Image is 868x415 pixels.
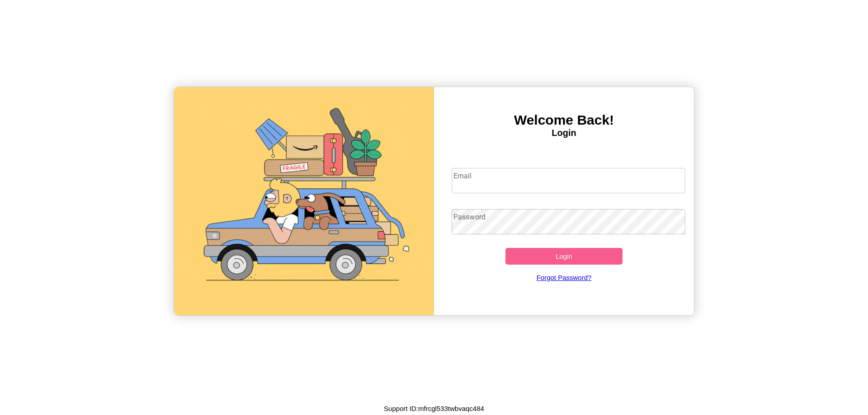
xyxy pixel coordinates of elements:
[434,112,694,128] h3: Welcome Back!
[384,402,484,415] p: Support ID: mfrcgl533twbvaqc484
[174,87,434,315] img: gif
[447,265,681,290] a: Forgot Password?
[505,248,623,265] button: Login
[434,128,694,138] h4: Login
